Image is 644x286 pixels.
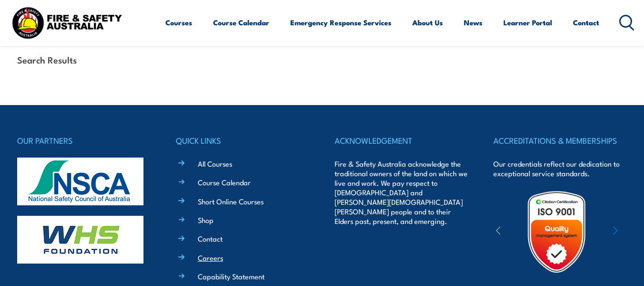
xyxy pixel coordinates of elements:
h4: OUR PARTNERS [17,134,151,147]
a: Course Calendar [198,177,251,187]
a: About Us [412,11,443,34]
h4: QUICK LINKS [176,134,309,147]
a: Courses [165,11,192,34]
a: Short Online Courses [198,196,264,206]
a: All Courses [198,159,232,169]
h4: ACKNOWLEDGEMENT [335,134,468,147]
img: whs-logo-footer [17,216,143,264]
img: nsca-logo-footer [17,158,143,205]
a: Careers [198,253,223,263]
h4: ACCREDITATIONS & MEMBERSHIPS [493,134,627,147]
strong: Search Results [17,53,77,66]
a: Capability Statement [198,271,265,281]
a: Emergency Response Services [290,11,391,34]
a: Course Calendar [213,11,269,34]
a: Shop [198,215,214,225]
a: Contact [573,11,599,34]
a: Contact [198,233,223,244]
img: Untitled design (19) [515,190,598,274]
p: Fire & Safety Australia acknowledge the traditional owners of the land on which we live and work.... [335,159,468,226]
a: News [464,11,482,34]
p: Our credentials reflect our dedication to exceptional service standards. [493,159,627,178]
a: Learner Portal [503,11,552,34]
